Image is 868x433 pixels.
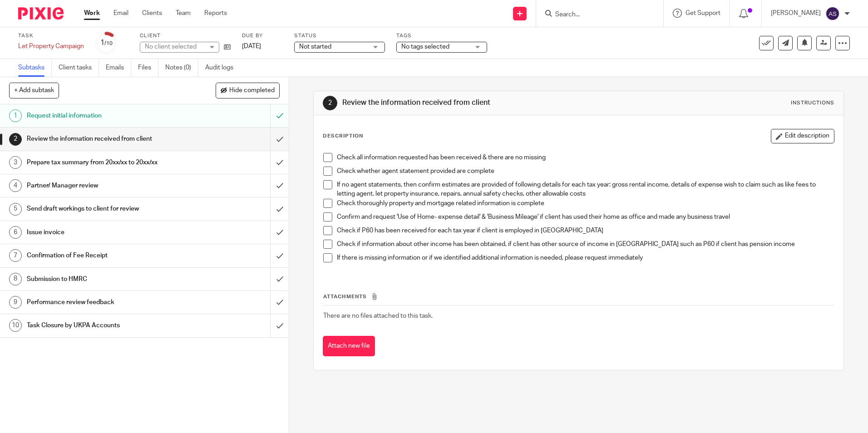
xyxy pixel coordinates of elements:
[59,59,99,77] a: Client tasks
[216,83,280,98] button: Hide completed
[165,59,198,77] a: Notes (0)
[9,249,22,262] div: 7
[337,167,833,176] p: Check whether agent statement provided are complete
[27,179,183,192] h1: Partner/ Manager review
[9,226,22,239] div: 6
[337,153,833,162] p: Check all information requested has been received & there are no missing
[242,43,261,49] span: [DATE]
[337,240,833,249] p: Check if information about other income has been obtained, if client has other source of income i...
[140,32,231,39] label: Client
[337,180,833,199] p: If no agent statements, then confirm estimates are provided of following details for each tax yea...
[270,151,289,174] div: Mark as done
[323,336,375,356] button: Attach new file
[204,9,227,18] a: Reports
[270,174,289,197] div: Mark as done
[27,202,183,216] h1: Send draft workings to client for review
[27,109,183,123] h1: Request initial information
[9,179,22,192] div: 4
[778,36,793,50] a: Send new email to Kerrie Wayne Martin
[270,128,289,150] div: Mark as done
[323,96,337,110] div: 2
[771,9,821,18] p: [PERSON_NAME]
[270,314,289,337] div: Mark as done
[27,249,183,262] h1: Confirmation of Fee Receipt
[686,10,720,16] span: Get Support
[337,226,833,235] p: Check if P60 has been received for each tax year if client is employed in [GEOGRAPHIC_DATA]
[145,42,204,51] div: No client selected
[27,272,183,286] h1: Submission to HMRC
[9,133,22,146] div: 2
[270,244,289,267] div: Mark as done
[113,9,128,18] a: Email
[9,83,59,98] button: + Add subtask
[9,319,22,332] div: 10
[9,296,22,309] div: 9
[270,221,289,244] div: Mark as done
[106,59,131,77] a: Emails
[176,9,191,18] a: Team
[554,11,636,19] input: Search
[138,59,158,77] a: Files
[27,156,183,169] h1: Prepare tax summary from 20xx/xx to 20xx/xx
[18,42,84,51] div: Let Property Campaign
[323,294,367,299] span: Attachments
[797,36,812,50] button: Snooze task
[9,109,22,122] div: 1
[27,295,183,309] h1: Performance review feedback
[299,44,331,50] span: Not started
[229,87,275,94] span: Hide completed
[337,199,833,208] p: Check thoroughly property and mortgage related information is complete
[18,32,84,39] label: Task
[323,133,363,140] p: Description
[270,291,289,314] div: Mark as done
[27,226,183,239] h1: Issue invoice
[294,32,385,39] label: Status
[791,99,834,107] div: Instructions
[104,41,113,46] small: /10
[9,273,22,285] div: 8
[270,197,289,220] div: Mark as done
[9,156,22,169] div: 3
[18,7,64,20] img: Pixie
[323,313,433,319] span: There are no files attached to this task.
[27,132,183,146] h1: Review the information received from client
[100,38,113,48] div: 1
[224,44,231,50] i: Open client page
[18,59,52,77] a: Subtasks
[270,268,289,290] div: Mark as done
[337,212,833,221] p: Confirm and request 'Use of Home- expense detail' & 'Business Mileage' if client has used their h...
[816,36,831,50] a: Reassign task
[401,44,449,50] span: No tags selected
[27,319,183,332] h1: Task Closure by UKPA Accounts
[825,6,840,21] img: svg%3E
[9,203,22,216] div: 5
[142,9,162,18] a: Clients
[270,104,289,127] div: Mark as to do
[84,9,100,18] a: Work
[337,253,833,262] p: If there is missing information or if we identified additional information is needed, please requ...
[242,32,283,39] label: Due by
[205,59,240,77] a: Audit logs
[771,129,834,143] button: Edit description
[396,32,487,39] label: Tags
[342,98,598,108] h1: Review the information received from client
